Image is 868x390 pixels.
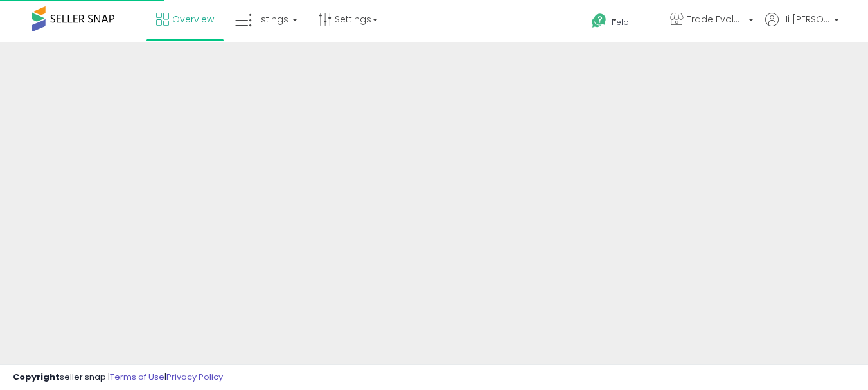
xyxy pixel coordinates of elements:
span: Hi [PERSON_NAME] [782,13,830,26]
a: Hi [PERSON_NAME] [765,13,839,42]
i: Get Help [591,13,607,29]
a: Privacy Policy [166,371,223,383]
div: seller snap | | [13,371,223,384]
strong: Copyright [13,371,60,383]
a: Terms of Use [110,371,164,383]
span: Trade Evolution US [687,13,745,26]
span: Overview [172,13,214,26]
span: Listings [255,13,288,26]
a: Help [581,3,659,42]
span: Help [612,17,629,28]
